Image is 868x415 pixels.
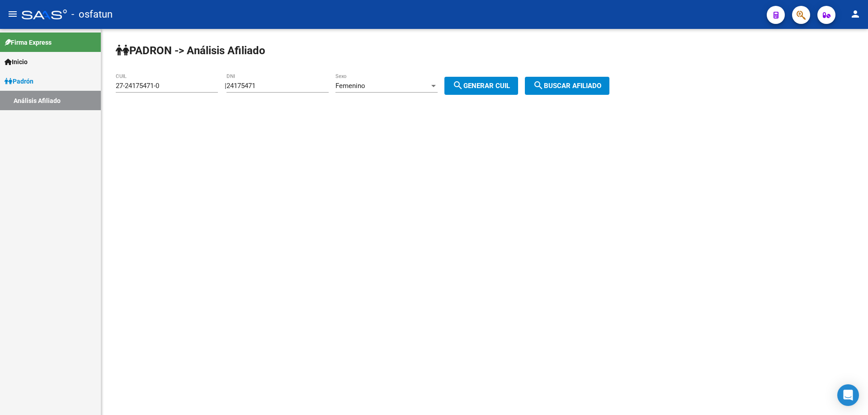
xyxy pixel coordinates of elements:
[453,80,463,91] mat-icon: search
[837,384,859,406] div: Open Intercom Messenger
[5,57,28,67] span: Inicio
[335,82,365,90] span: Femenino
[225,82,525,90] div: |
[533,80,544,91] mat-icon: search
[850,9,861,19] mat-icon: person
[453,82,510,90] span: Generar CUIL
[5,37,52,47] span: Firma Express
[5,76,33,86] span: Padrón
[533,82,601,90] span: Buscar afiliado
[71,5,113,24] span: - osfatun
[116,44,265,57] strong: PADRON -> Análisis Afiliado
[525,77,609,95] button: Buscar afiliado
[7,9,18,19] mat-icon: menu
[444,77,518,95] button: Generar CUIL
